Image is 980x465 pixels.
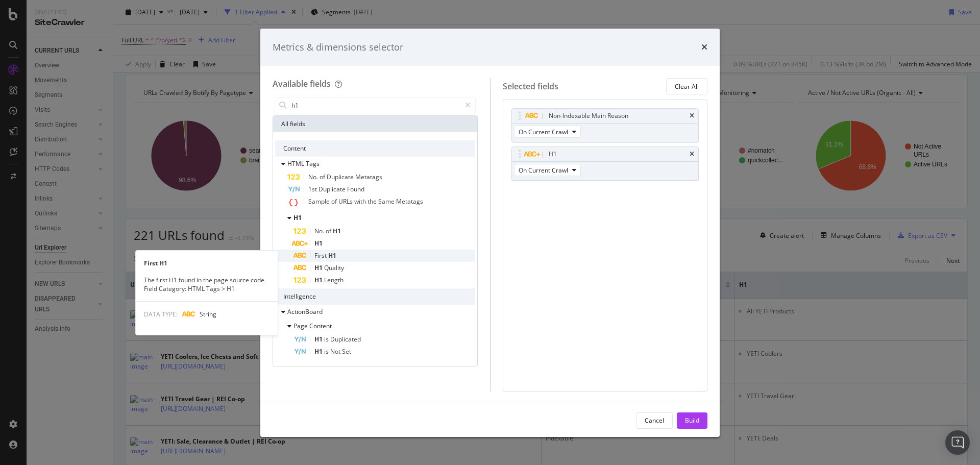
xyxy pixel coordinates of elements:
[314,227,326,235] span: No.
[549,149,557,159] div: H1
[666,78,707,94] button: Clear All
[260,29,720,437] div: modal
[324,276,344,284] span: Length
[293,322,309,330] span: Page
[330,335,361,344] span: Duplicated
[519,128,568,136] span: On Current Crawl
[324,335,330,344] span: is
[701,41,707,54] div: times
[328,251,336,260] span: H1
[314,263,324,272] span: H1
[306,159,320,168] span: Tags
[275,140,475,157] div: Content
[690,113,694,119] div: times
[136,259,278,267] div: First H1
[677,412,707,429] button: Build
[355,173,382,181] span: Metatags
[511,146,699,181] div: H1timesOn Current Crawl
[342,347,351,356] span: Set
[636,412,673,429] button: Cancel
[324,263,344,272] span: Quality
[273,78,331,89] div: Available fields
[318,185,347,193] span: Duplicate
[309,322,332,330] span: Content
[324,347,330,356] span: is
[320,173,327,181] span: of
[327,173,355,181] span: Duplicate
[333,227,341,235] span: H1
[308,197,331,206] span: Sample
[331,197,338,206] span: of
[514,126,581,138] button: On Current Crawl
[330,347,342,356] span: Not
[308,173,320,181] span: No.
[519,166,568,175] span: On Current Crawl
[273,41,403,54] div: Metrics & dimensions selector
[690,151,694,157] div: times
[287,159,306,168] span: HTML
[675,82,699,91] div: Clear All
[945,430,970,455] div: Open Intercom Messenger
[275,288,475,305] div: Intelligence
[326,227,333,235] span: of
[273,116,477,132] div: All fields
[287,307,323,316] span: ActionBoard
[293,213,302,222] span: H1
[645,416,664,425] div: Cancel
[367,197,378,206] span: the
[549,111,628,121] div: Non-Indexable Main Reason
[685,416,699,425] div: Build
[514,164,581,176] button: On Current Crawl
[314,347,324,356] span: H1
[314,335,324,344] span: H1
[396,197,423,206] span: Metatags
[503,81,558,92] div: Selected fields
[347,185,364,193] span: Found
[314,251,328,260] span: First
[354,197,367,206] span: with
[378,197,396,206] span: Same
[511,108,699,142] div: Non-Indexable Main ReasontimesOn Current Crawl
[314,276,324,284] span: H1
[290,97,460,113] input: Search by field name
[338,197,354,206] span: URLs
[136,276,278,293] div: The first H1 found in the page source code. Field Category: HTML Tags > H1
[314,239,323,248] span: H1
[308,185,318,193] span: 1st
